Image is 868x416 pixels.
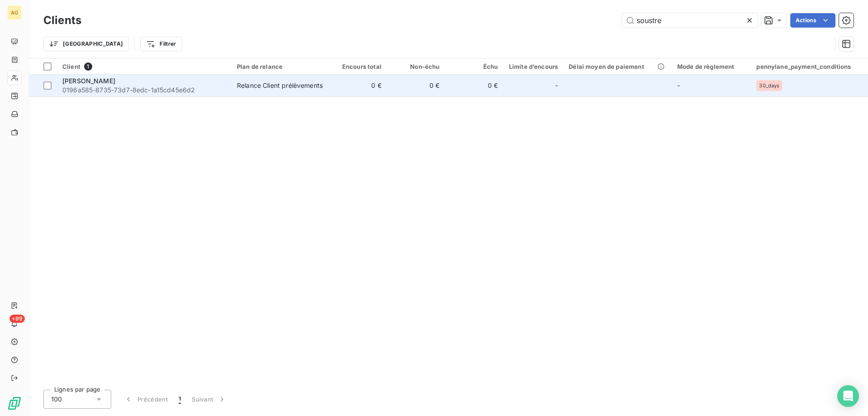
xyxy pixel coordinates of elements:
img: Logo LeanPay [7,396,22,411]
div: AG [7,5,22,20]
td: 0 € [445,75,503,96]
div: Mode de règlement [677,63,745,70]
span: [PERSON_NAME] [62,77,115,85]
span: - [677,81,680,89]
div: Non-échu [392,63,440,70]
td: 0 € [387,75,445,96]
input: Rechercher [622,13,758,28]
h3: Clients [43,12,81,29]
td: 0 € [329,75,387,96]
button: Actions [790,13,835,28]
div: Échu [450,63,498,70]
button: [GEOGRAPHIC_DATA] [43,37,129,51]
span: 0196a585-8735-73d7-8edc-1a15cd45e6d2 [62,86,226,95]
div: Plan de relance [237,63,323,70]
span: 30_days [759,83,779,88]
button: Filtrer [140,37,182,51]
span: 1 [84,62,92,71]
span: +99 [9,315,25,323]
span: 1 [179,395,181,404]
div: Délai moyen de paiement [569,63,666,70]
div: Encours total [334,63,382,70]
button: 1 [173,390,186,409]
span: Client [62,63,80,70]
div: Relance Client prélèvements [237,81,323,90]
span: 100 [51,395,62,404]
div: Limite d’encours [509,63,558,70]
button: Précédent [118,390,173,409]
span: - [555,81,558,90]
div: pennylane_payment_conditions [756,63,863,70]
button: Suivant [186,390,232,409]
div: Open Intercom Messenger [837,385,859,407]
